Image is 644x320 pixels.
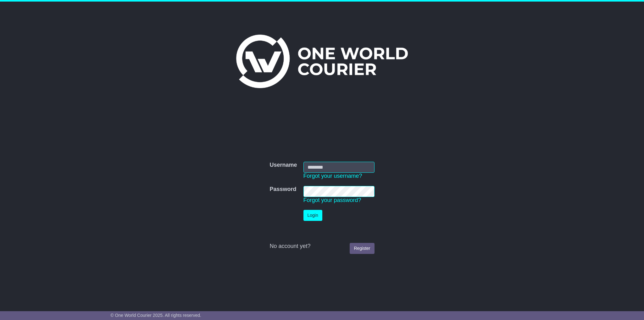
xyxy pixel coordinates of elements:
[303,173,362,179] a: Forgot your username?
[303,210,322,221] button: Login
[110,313,201,318] span: © One World Courier 2025. All rights reserved.
[269,243,374,250] div: No account yet?
[303,197,361,203] a: Forgot your password?
[269,162,297,169] label: Username
[236,35,408,88] img: One World
[350,243,374,254] a: Register
[269,186,296,193] label: Password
